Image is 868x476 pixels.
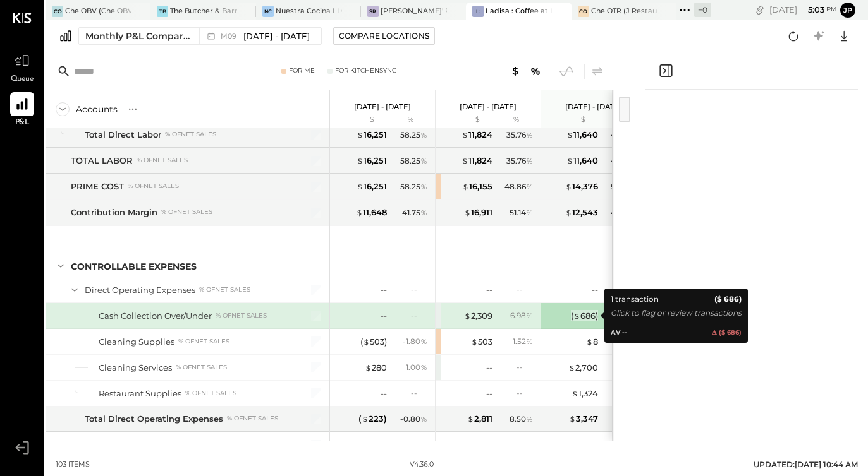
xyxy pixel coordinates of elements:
[571,310,598,322] div: ( 686 )
[356,206,387,218] div: 11,648
[336,115,387,125] div: $
[526,181,533,191] span: %
[754,3,766,16] div: copy link
[420,155,427,165] span: %
[71,260,197,273] div: CONTROLLABLE EXPENSES
[71,206,157,218] div: Contribution Margin
[357,155,387,167] div: 16,251
[714,293,742,306] b: ($ 686)
[356,207,363,217] span: $
[592,284,598,296] div: --
[486,439,492,451] div: --
[420,129,427,140] span: %
[586,336,598,348] div: 8
[568,362,598,374] div: 2,700
[157,6,168,17] div: TB
[85,30,192,42] div: Monthly P&L Comparison
[363,336,370,347] span: $
[357,181,387,193] div: 16,251
[568,362,575,372] span: $
[420,414,427,424] span: %
[573,311,580,321] span: $
[611,328,627,338] div: AV --
[611,293,659,306] div: 1 transaction
[71,155,133,167] div: TOTAL LABOR
[357,155,364,165] span: $
[462,129,492,141] div: 11,824
[526,155,533,165] span: %
[513,336,533,347] div: 1.52
[578,6,589,17] div: CO
[339,30,429,41] div: Compare Locations
[354,102,411,111] p: [DATE] - [DATE]
[486,6,552,16] div: Ladisa : Coffee at Lola's
[65,6,131,16] div: Che OBV (Che OBV LLC) - Ignite
[165,130,216,139] div: % of NET SALES
[381,439,387,451] div: --
[464,207,471,217] span: $
[357,129,364,140] span: $
[402,207,427,218] div: 41.75
[410,460,434,470] div: v 4.36.0
[464,310,492,322] div: 2,309
[467,413,492,425] div: 2,811
[572,388,578,398] span: $
[510,414,533,425] div: 8.50
[99,362,172,374] div: Cleaning Services
[411,310,427,321] div: --
[840,3,855,18] button: jp
[566,129,573,140] span: $
[221,33,240,40] span: M09
[400,129,427,141] div: 58.25
[510,310,533,321] div: 6.98
[486,284,492,296] div: --
[442,115,492,125] div: $
[526,414,533,424] span: %
[611,207,639,218] div: 46.60
[400,155,427,167] div: 58.25
[52,6,63,17] div: CO
[400,181,427,193] div: 58.25
[565,207,572,217] span: $
[526,207,533,217] span: %
[11,74,34,85] span: Queue
[496,115,537,125] div: %
[472,6,484,17] div: L:
[510,207,533,218] div: 51.14
[517,362,533,372] div: --
[85,439,207,451] div: Transaction Related Expenses
[357,181,364,191] span: $
[381,284,387,296] div: --
[462,155,492,167] div: 11,824
[592,439,598,451] div: --
[1,49,44,85] a: Queue
[566,155,598,167] div: 11,640
[78,27,322,45] button: Monthly P&L Comparison M09[DATE] - [DATE]
[400,414,427,425] div: - 0.80
[289,66,315,75] div: For Me
[464,311,471,321] span: $
[517,388,533,398] div: --
[526,336,533,346] span: %
[694,3,711,17] div: + 0
[471,336,492,348] div: 503
[569,414,576,424] span: $
[1,92,44,129] a: P&L
[586,336,593,347] span: $
[99,336,174,348] div: Cleaning Supplies
[420,207,427,217] span: %
[506,129,533,141] div: 35.76
[365,362,372,372] span: $
[526,310,533,320] span: %
[56,460,90,470] div: 103 items
[358,413,387,425] div: ( 223 )
[381,388,387,400] div: --
[517,284,533,295] div: --
[754,460,858,469] span: UPDATED: [DATE] 10:44 AM
[799,4,824,16] span: 5 : 03
[137,156,188,165] div: % of NET SALES
[227,414,278,423] div: % of NET SALES
[611,155,639,167] div: 43.24
[99,388,181,400] div: Restaurant Supplies
[712,328,742,338] b: 𝚫 ($ 686)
